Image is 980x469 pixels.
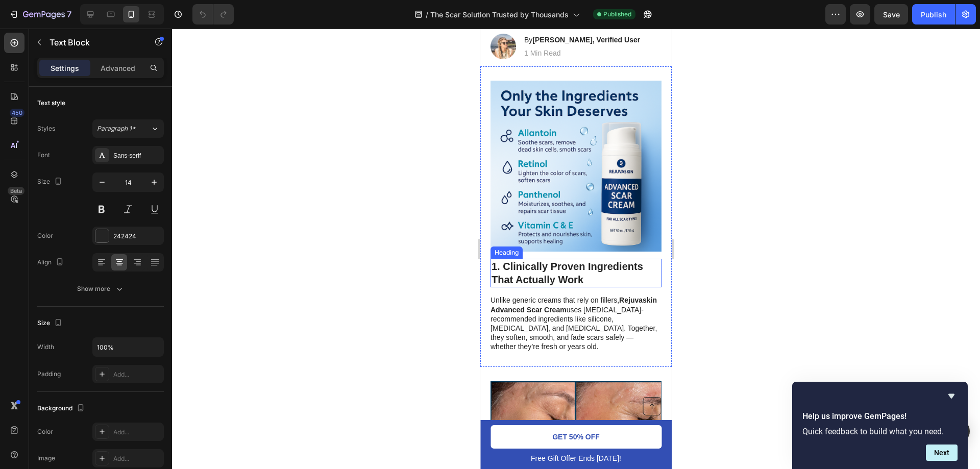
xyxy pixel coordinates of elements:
[113,151,161,160] div: Sans-serif
[37,280,164,298] button: Show more
[603,10,631,19] span: Published
[37,256,66,269] div: Align
[37,175,64,189] div: Size
[926,445,958,461] button: Next question
[51,63,79,73] p: Settings
[37,316,64,330] div: Size
[37,402,87,415] div: Background
[37,454,55,463] div: Image
[802,410,958,423] h2: Help us improve GemPages!
[802,427,958,436] p: Quick feedback to build what you need.
[67,8,71,20] p: 7
[921,9,946,20] div: Publish
[97,124,136,133] span: Paragraph 1*
[37,369,61,379] div: Padding
[101,63,135,73] p: Advanced
[50,36,136,48] p: Text Block
[113,454,161,463] div: Add...
[37,98,65,108] div: Text style
[874,4,908,24] button: Save
[37,151,50,160] div: Font
[480,29,672,469] iframe: To enrich screen reader interactions, please activate Accessibility in Grammarly extension settings
[113,428,161,437] div: Add...
[883,10,900,19] span: Save
[113,370,161,379] div: Add...
[37,342,54,352] div: Width
[93,338,163,356] input: Auto
[4,4,76,24] button: 7
[37,124,55,133] div: Styles
[92,119,164,138] button: Paragraph 1*
[802,390,958,461] div: Help us improve GemPages!
[10,109,24,117] div: 450
[113,232,161,241] div: 242424
[430,9,569,20] span: The Scar Solution Trusted by Thousands
[77,284,125,294] div: Show more
[37,231,53,240] div: Color
[8,187,24,195] div: Beta
[37,427,53,436] div: Color
[192,4,234,24] div: Undo/Redo
[912,4,955,24] button: Publish
[945,390,958,402] button: Hide survey
[426,9,428,20] span: /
